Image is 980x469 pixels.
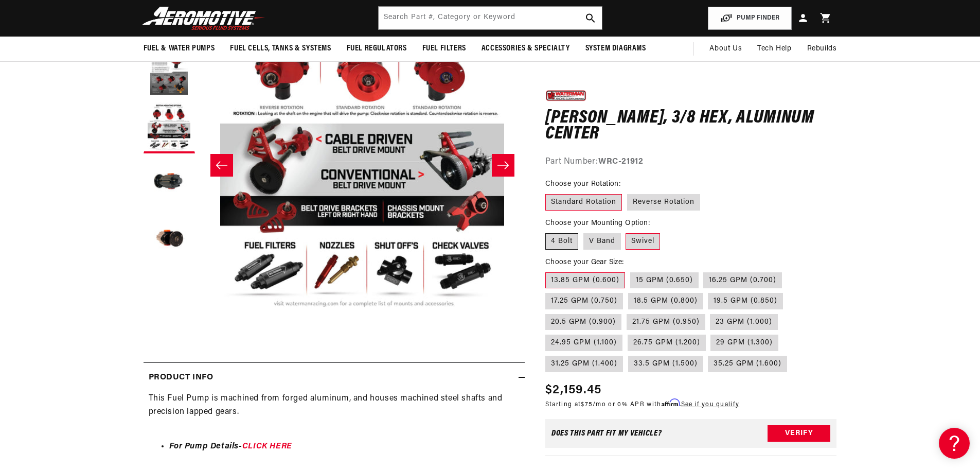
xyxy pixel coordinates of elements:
[545,155,837,169] div: Part Number:
[144,102,195,153] button: Load image 3 in gallery view
[422,43,466,54] span: Fuel Filters
[768,425,830,442] button: Verify
[579,7,602,29] button: search button
[136,37,223,61] summary: Fuel & Water Pumps
[799,37,845,61] summary: Rebuilds
[583,233,621,250] label: V Band
[474,37,578,61] summary: Accessories & Specialty
[710,314,778,331] label: 23 GPM (1.000)
[750,37,799,61] summary: Tech Help
[230,43,331,54] span: Fuel Cells, Tanks & Systems
[144,215,195,267] button: Load image 5 in gallery view
[545,233,578,250] label: 4 Bolt
[681,401,739,407] a: See if you qualify - Learn more about Affirm Financing (opens in modal)
[242,442,292,450] a: CLICK HERE
[144,363,525,393] summary: Product Info
[492,154,514,177] button: Slide right
[581,401,593,407] span: $75
[545,218,651,229] legend: Choose your Mounting Option:
[210,154,233,177] button: Slide left
[628,293,703,309] label: 18.5 GPM (0.800)
[144,45,195,97] button: Load image 2 in gallery view
[757,43,791,55] span: Tech Help
[630,272,699,288] label: 15 GPM (0.650)
[545,356,623,372] label: 31.25 GPM (1.400)
[347,43,407,54] span: Fuel Regulators
[545,272,625,288] label: 13.85 GPM (0.600)
[149,371,213,385] h2: Product Info
[169,442,292,450] strong: For Pump Details-
[551,429,662,438] div: Does This part fit My vehicle?
[144,159,195,210] button: Load image 4 in gallery view
[627,194,700,211] label: Reverse Rotation
[628,335,706,351] label: 26.75 GPM (1.200)
[709,45,742,53] span: About Us
[628,356,703,372] label: 33.5 GPM (1.500)
[807,43,837,55] span: Rebuilds
[578,37,654,61] summary: System Diagrams
[626,233,660,250] label: Swivel
[545,293,623,309] label: 17.25 GPM (0.750)
[482,43,570,54] span: Accessories & Specialty
[627,314,705,331] label: 21.75 GPM (0.950)
[339,37,415,61] summary: Fuel Regulators
[703,272,782,288] label: 16.25 GPM (0.700)
[545,194,622,211] label: Standard Rotation
[545,179,621,189] legend: Choose your Rotation:
[545,399,739,409] p: Starting at /mo or 0% APR with .
[139,6,268,30] img: Aeromotive
[708,293,783,309] label: 19.5 GPM (0.850)
[545,380,602,399] span: $2,159.45
[545,110,837,143] h1: [PERSON_NAME], 3/8 Hex, Aluminum Center
[662,398,680,406] span: Affirm
[545,335,622,351] label: 24.95 GPM (1.100)
[379,7,602,29] input: Search by Part Number, Category or Keyword
[598,158,643,166] strong: WRC-21912
[144,43,215,54] span: Fuel & Water Pumps
[545,256,625,267] legend: Choose your Gear Size:
[415,37,474,61] summary: Fuel Filters
[710,335,778,351] label: 29 GPM (1.300)
[708,7,792,30] button: PUMP FINDER
[702,37,750,61] a: About Us
[545,314,621,331] label: 20.5 GPM (0.900)
[585,43,646,54] span: System Diagrams
[708,356,787,372] label: 35.25 GPM (1.600)
[222,37,338,61] summary: Fuel Cells, Tanks & Systems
